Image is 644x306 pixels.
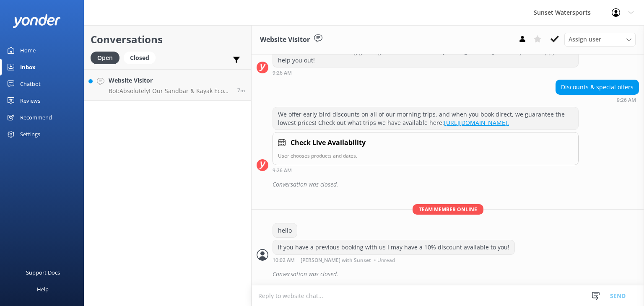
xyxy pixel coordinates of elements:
[260,34,310,45] h3: Website Visitor
[20,42,36,59] div: Home
[273,70,292,75] strong: 9:26 AM
[20,59,36,75] div: Inbox
[273,45,578,67] div: For discounts as a returning guest, give our office a call at [PHONE_NUMBER], and they'll be happ...
[301,258,371,263] span: [PERSON_NAME] with Sunset
[273,107,578,130] div: We offer early-bird discounts on all of our morning trips, and when you book direct, we guarantee...
[124,53,160,62] a: Closed
[278,152,573,160] p: User chooses products and dates.
[374,258,395,263] span: • Unread
[20,75,41,92] div: Chatbot
[444,119,509,127] a: [URL][DOMAIN_NAME].
[91,52,119,64] div: Open
[109,76,231,85] h4: Website Visitor
[109,87,231,95] p: Bot: Absolutely! Our Sandbar & Kayak Eco Adventure has it all—snorkeling, kayaking through mangro...
[37,281,49,298] div: Help
[20,126,40,143] div: Settings
[237,87,245,94] span: Sep 11 2025 03:17pm (UTC -05:00) America/Cancun
[273,167,579,173] div: Sep 11 2025 08:26am (UTC -05:00) America/Cancun
[20,109,52,126] div: Recommend
[273,257,515,263] div: Sep 11 2025 09:02am (UTC -05:00) America/Cancun
[257,267,639,281] div: 2025-09-11T15:36:43.616
[564,33,636,46] div: Assign User
[26,264,60,281] div: Support Docs
[273,240,514,254] div: if you have a previous booking with us I may have a 10% discount available to you!
[273,70,579,75] div: Sep 11 2025 08:26am (UTC -05:00) America/Cancun
[273,177,639,192] div: Conversation was closed.
[413,204,483,215] span: Team member online
[569,35,601,44] span: Assign user
[273,267,639,281] div: Conversation was closed.
[124,52,156,64] div: Closed
[273,258,295,263] strong: 10:02 AM
[617,98,636,103] strong: 9:26 AM
[291,137,366,148] h4: Check Live Availability
[273,223,297,238] div: hello
[556,80,639,94] div: Discounts & special offers
[13,14,61,28] img: yonder-white-logo.png
[556,97,639,103] div: Sep 11 2025 08:26am (UTC -05:00) America/Cancun
[84,69,251,101] a: Website VisitorBot:Absolutely! Our Sandbar & Kayak Eco Adventure has it all—snorkeling, kayaking ...
[91,53,124,62] a: Open
[273,168,292,173] strong: 9:26 AM
[91,31,245,47] h2: Conversations
[20,92,40,109] div: Reviews
[257,177,639,192] div: 2025-09-11T14:02:15.052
